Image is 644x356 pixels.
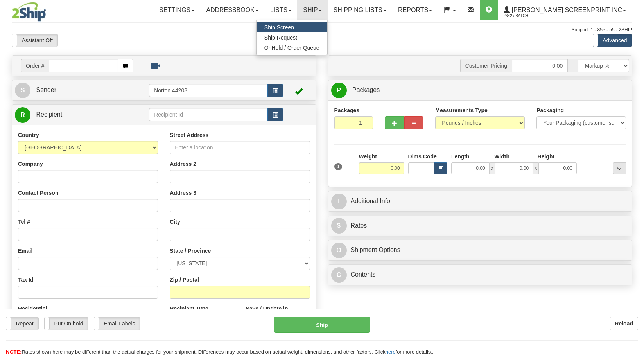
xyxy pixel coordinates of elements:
[331,83,347,98] span: P
[18,276,33,284] label: Tax Id
[15,107,30,123] span: R
[12,2,46,22] img: logo2642.jpg
[257,32,327,43] a: Ship Request
[12,27,632,33] div: Support: 1 - 855 - 55 - 2SHIP
[257,43,327,53] a: OnHold / Order Queue
[200,0,264,20] a: Addressbook
[170,305,208,313] label: Recipient Type
[170,218,180,226] label: City
[6,349,22,355] span: NOTE:
[94,317,140,330] label: Email Labels
[451,153,470,160] label: Length
[331,193,630,209] a: IAdditional Info
[352,86,380,93] span: Packages
[392,0,438,20] a: Reports
[246,305,310,320] label: Save / Update in Address Book
[331,194,347,209] span: I
[460,59,512,72] span: Customer Pricing
[334,106,360,114] label: Packages
[331,218,347,234] span: $
[170,160,196,168] label: Address 2
[504,12,562,20] span: 2642 / batch
[170,131,208,139] label: Street Address
[15,83,30,98] span: S
[257,22,327,32] a: Ship Screen
[170,141,310,154] input: Enter a location
[15,82,149,98] a: S Sender
[36,111,62,118] span: Recipient
[170,247,211,255] label: State / Province
[170,276,199,284] label: Zip / Postal
[36,86,56,93] span: Sender
[331,218,630,234] a: $Rates
[264,24,294,31] span: Ship Screen
[533,162,538,174] span: x
[18,305,47,313] label: Residential
[510,7,622,13] span: [PERSON_NAME] Screenprint Inc
[18,131,39,139] label: Country
[490,162,495,174] span: x
[538,153,555,160] label: Height
[12,34,57,47] label: Assistant Off
[264,45,319,51] span: OnHold / Order Queue
[153,0,200,20] a: Settings
[613,162,626,174] div: ...
[149,108,268,121] input: Recipient Id
[15,107,134,123] a: R Recipient
[536,106,564,114] label: Packaging
[274,317,370,333] button: Ship
[6,317,38,330] label: Repeat
[328,0,392,20] a: Shipping lists
[21,59,49,72] span: Order #
[331,243,347,258] span: O
[331,267,630,283] a: CContents
[435,106,488,114] label: Measurements Type
[331,82,630,98] a: P Packages
[264,0,297,20] a: Lists
[18,160,43,168] label: Company
[408,153,437,160] label: Dims Code
[149,84,268,97] input: Sender Id
[18,189,58,197] label: Contact Person
[18,218,30,226] label: Tel #
[386,349,396,355] a: here
[170,189,196,197] label: Address 3
[626,138,643,218] iframe: chat widget
[331,242,630,258] a: OShipment Options
[593,34,632,47] label: Advanced
[45,317,88,330] label: Put On hold
[331,267,347,283] span: C
[615,320,633,327] b: Reload
[494,153,509,160] label: Width
[498,0,632,20] a: [PERSON_NAME] Screenprint Inc 2642 / batch
[297,0,327,20] a: Ship
[359,153,377,160] label: Weight
[18,247,32,255] label: Email
[264,34,297,41] span: Ship Request
[610,317,638,330] button: Reload
[334,163,343,170] span: 1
